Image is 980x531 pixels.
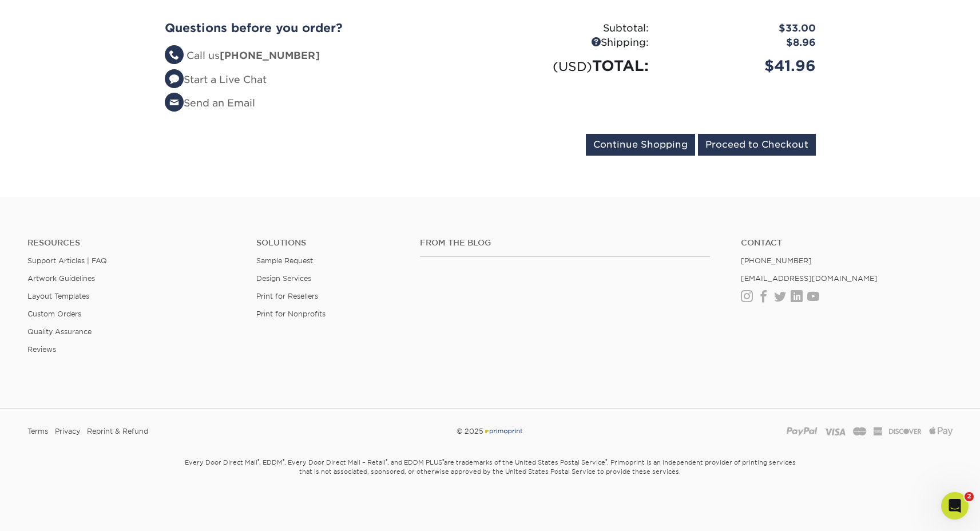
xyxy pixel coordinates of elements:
sup: ® [283,458,284,463]
sup: ® [386,458,387,463]
div: TOTAL: [490,55,657,77]
a: [EMAIL_ADDRESS][DOMAIN_NAME] [741,274,878,283]
a: Reviews [27,345,56,354]
a: Quality Assurance [27,327,92,336]
a: Print for Resellers [256,292,318,300]
a: Layout Templates [27,292,89,300]
sup: ® [605,458,607,463]
span: 2 [965,492,974,501]
a: [PHONE_NUMBER] [741,256,812,265]
a: Terms [27,423,48,440]
sup: ® [442,458,444,463]
h4: From the Blog [420,238,709,248]
div: © 2025 [333,423,647,440]
a: Custom Orders [27,310,81,318]
div: $8.96 [657,35,824,50]
a: Print for Nonprofits [256,310,326,318]
div: Shipping: [490,35,657,50]
sup: ® [257,458,259,463]
h4: Solutions [256,238,403,248]
a: Contact [741,238,953,248]
a: Reprint & Refund [87,423,148,440]
a: Start a Live Chat [165,74,267,85]
a: Design Services [256,274,311,283]
a: Artwork Guidelines [27,274,95,283]
input: Proceed to Checkout [698,134,816,156]
a: Send an Email [165,97,255,109]
strong: [PHONE_NUMBER] [220,50,320,61]
div: Subtotal: [490,21,657,36]
iframe: Google Customer Reviews [3,496,97,527]
a: Support Articles | FAQ [27,256,107,265]
input: Continue Shopping [586,134,695,156]
h4: Resources [27,238,239,248]
iframe: Intercom live chat [941,492,969,520]
a: Privacy [55,423,80,440]
li: Call us [165,49,482,64]
a: Sample Request [256,256,313,265]
div: $33.00 [657,21,824,36]
div: $41.96 [657,55,824,77]
small: Every Door Direct Mail , EDDM , Every Door Direct Mail – Retail , and EDDM PLUS are trademarks of... [156,454,825,504]
small: (USD) [553,59,592,74]
img: Primoprint [483,427,523,435]
h2: Questions before you order? [165,21,482,35]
